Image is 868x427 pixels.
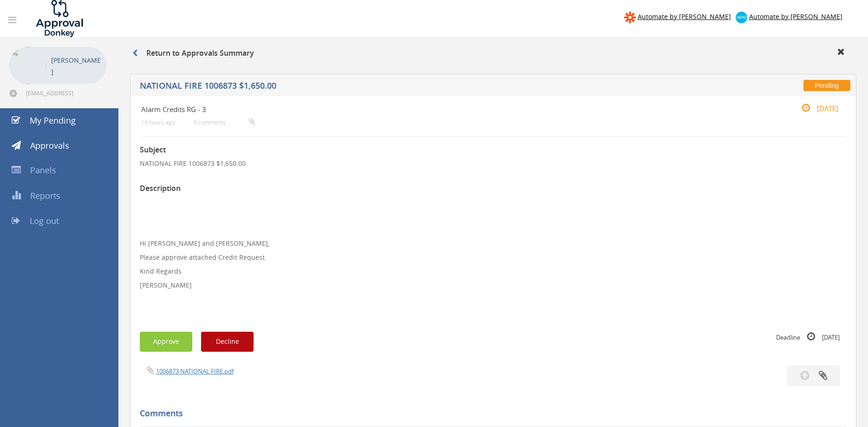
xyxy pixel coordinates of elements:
[30,140,69,151] span: Approvals
[30,115,76,126] span: My Pending
[140,409,840,418] h5: Comments
[194,119,255,126] small: 0 comments...
[792,103,838,113] small: [DATE]
[140,332,192,352] button: Approve
[132,49,254,58] h3: Return to Approvals Summary
[141,105,728,113] h4: Alarm Credits RG - 3
[51,54,102,78] p: [PERSON_NAME]
[140,267,847,276] p: Kind Regards
[26,89,105,97] span: [EMAIL_ADDRESS][DOMAIN_NAME]
[140,81,636,93] h5: NATIONAL FIRE 1006873 $1,650.00
[140,184,847,193] h3: Description
[201,332,254,352] button: Decline
[30,190,60,201] span: Reports
[140,253,847,262] p: Please approve attached Credit Request.
[140,159,847,168] p: NATIONAL FIRE 1006873 $1,650.00
[141,119,175,126] small: 19 hours ago
[736,12,747,23] img: xero-logo.png
[30,164,56,176] span: Panels
[156,367,234,375] a: 1006873 NATIONAL FIRE.pdf
[140,239,847,248] p: Hi [PERSON_NAME] and [PERSON_NAME],
[803,80,850,91] span: Pending
[140,281,847,290] p: [PERSON_NAME]
[30,215,59,226] span: Log out
[749,12,842,21] span: Automate by [PERSON_NAME]
[140,146,847,154] h3: Subject
[776,332,840,342] small: Deadline [DATE]
[638,12,731,21] span: Automate by [PERSON_NAME]
[624,12,636,23] img: zapier-logomark.png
